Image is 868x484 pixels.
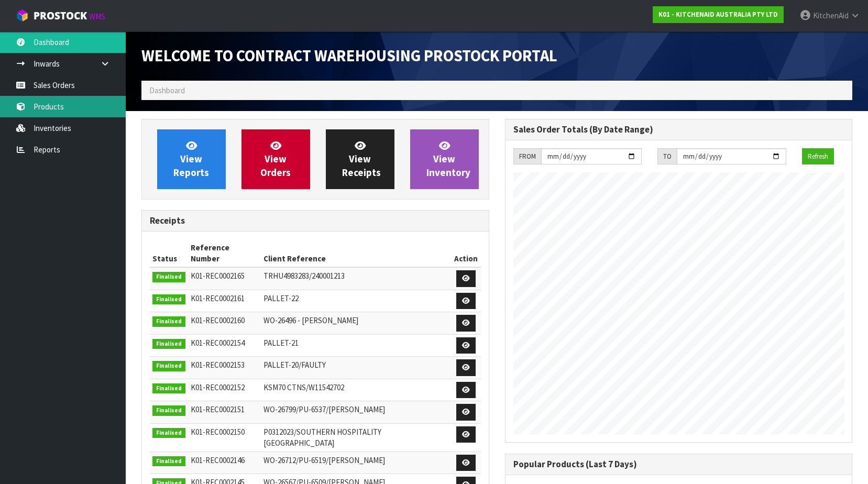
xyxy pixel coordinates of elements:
button: Refresh [802,148,834,165]
h3: Sales Order Totals (By Date Range) [513,125,844,135]
span: K01-REC0002161 [191,293,245,303]
span: WO-26496 - [PERSON_NAME] [263,315,358,325]
a: ViewReports [157,129,226,189]
strong: K01 - KITCHENAID AUSTRALIA PTY LTD [658,10,778,19]
span: Finalised [152,383,185,394]
th: Action [452,239,480,268]
span: TRHU4983283/240001213 [263,271,345,281]
span: K01-REC0002153 [191,360,245,370]
span: Finalised [152,339,185,349]
span: ProStock [34,9,87,23]
img: cube-alt.png [16,9,29,22]
div: FROM [513,148,541,165]
span: Finalised [152,294,185,305]
span: K01-REC0002146 [191,455,245,465]
span: K01-REC0002154 [191,338,245,348]
span: K01-REC0002160 [191,315,245,325]
a: ViewOrders [241,129,310,189]
span: Finalised [152,456,185,467]
span: K01-REC0002151 [191,404,245,414]
span: Finalised [152,405,185,416]
span: Finalised [152,272,185,282]
span: K01-REC0002165 [191,271,245,281]
small: WMS [89,12,105,21]
span: View Reports [173,139,209,179]
h3: Receipts [150,216,481,226]
span: KitchenAid [813,10,849,20]
span: KSM70 CTNS/W11542702 [263,382,344,392]
th: Reference Number [188,239,261,268]
span: View Receipts [342,139,381,179]
span: Finalised [152,316,185,327]
span: PALLET-21 [263,338,299,348]
span: Welcome to Contract Warehousing ProStock Portal [141,46,557,65]
a: ViewReceipts [326,129,394,189]
span: WO-26799/PU-6537/[PERSON_NAME] [263,404,385,414]
span: View Orders [260,139,291,179]
span: PALLET-22 [263,293,299,303]
span: Dashboard [149,85,185,95]
span: P0312023/SOUTHERN HOSPITALITY [GEOGRAPHIC_DATA] [263,427,381,448]
span: PALLET-20/FAULTY [263,360,326,370]
div: TO [657,148,677,165]
span: K01-REC0002150 [191,427,245,437]
h3: Popular Products (Last 7 Days) [513,459,844,469]
span: Finalised [152,361,185,371]
span: Finalised [152,428,185,438]
a: ViewInventory [410,129,479,189]
th: Status [150,239,188,268]
span: K01-REC0002152 [191,382,245,392]
th: Client Reference [261,239,452,268]
span: WO-26712/PU-6519/[PERSON_NAME] [263,455,385,465]
span: View Inventory [426,139,470,179]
